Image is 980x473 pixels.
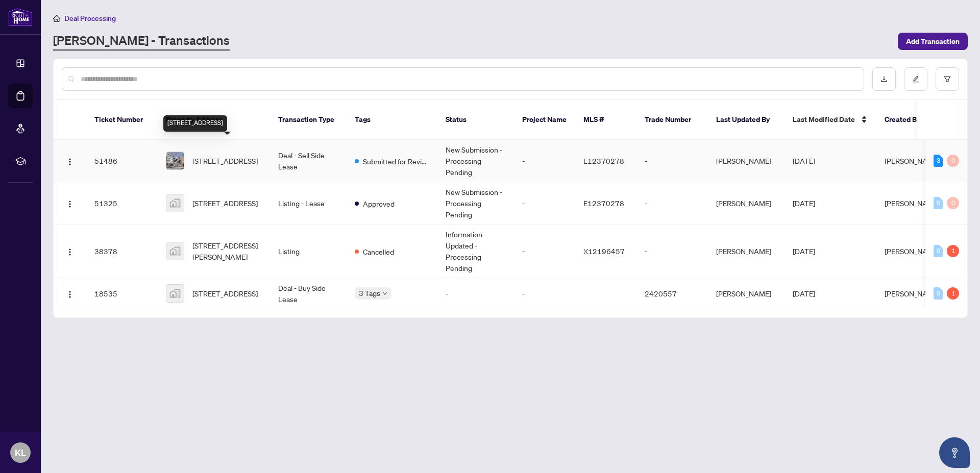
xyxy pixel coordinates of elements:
th: Created By [876,100,938,140]
th: Transaction Type [270,100,347,140]
td: Deal - Buy Side Lease [270,278,347,309]
img: Logo [66,248,74,256]
img: logo [8,8,33,27]
span: X12196457 [583,246,625,256]
td: - [514,225,575,278]
span: download [880,76,888,83]
div: 0 [947,197,959,209]
td: - [514,182,575,225]
span: [DATE] [793,156,815,165]
td: New Submission - Processing Pending [437,182,514,225]
td: Deal - Sell Side Lease [270,140,347,182]
td: 51486 [86,140,158,182]
td: [PERSON_NAME] [708,140,785,182]
td: 51325 [86,182,158,225]
span: KL [15,445,26,460]
td: - [636,225,708,278]
span: [DATE] [793,198,815,208]
img: thumbnail-img [166,285,184,302]
span: Cancelled [363,246,394,257]
td: [PERSON_NAME] [708,225,785,278]
span: [PERSON_NAME] [885,246,940,256]
td: 18535 [86,278,158,309]
span: [DATE] [793,289,815,298]
td: Information Updated - Processing Pending [437,225,514,278]
img: thumbnail-img [166,152,184,169]
th: Last Updated By [708,100,785,140]
img: Logo [66,200,74,208]
button: filter [936,67,959,91]
span: E12370278 [583,156,624,165]
div: 0 [934,287,943,300]
div: [STREET_ADDRESS] [163,115,227,132]
div: 0 [934,197,943,209]
button: Logo [62,243,78,259]
td: [PERSON_NAME] [708,278,785,309]
td: 38378 [86,225,158,278]
button: Add Transaction [898,33,968,50]
td: 2420557 [636,278,708,309]
span: [STREET_ADDRESS] [192,288,258,299]
span: edit [912,76,919,83]
span: Add Transaction [906,33,960,49]
div: 1 [947,245,959,257]
span: [STREET_ADDRESS] [192,155,258,166]
span: Last Modified Date [793,114,855,125]
th: Tags [347,100,437,140]
td: - [636,140,708,182]
td: - [514,278,575,309]
th: Ticket Number [86,100,158,140]
button: Logo [62,285,78,302]
th: MLS # [575,100,636,140]
span: [STREET_ADDRESS] [192,197,258,209]
span: E12370278 [583,198,624,208]
th: Trade Number [636,100,708,140]
td: Listing [270,225,347,278]
td: - [437,278,514,309]
span: home [53,15,60,22]
span: [PERSON_NAME] [885,198,940,208]
a: [PERSON_NAME] - Transactions [53,32,230,51]
div: 3 [934,155,943,167]
td: Listing - Lease [270,182,347,225]
th: Project Name [514,100,575,140]
td: - [636,182,708,225]
button: Logo [62,153,78,169]
td: New Submission - Processing Pending [437,140,514,182]
span: [DATE] [793,246,815,256]
button: Logo [62,195,78,211]
span: Deal Processing [64,14,116,23]
td: [PERSON_NAME] [708,182,785,225]
span: Approved [363,198,395,209]
div: 0 [934,245,943,257]
th: Property Address [158,100,270,140]
span: [STREET_ADDRESS][PERSON_NAME] [192,240,262,262]
img: Logo [66,158,74,166]
span: [PERSON_NAME] [885,156,940,165]
th: Status [437,100,514,140]
button: Open asap [939,437,970,468]
td: - [514,140,575,182]
span: down [382,291,387,296]
button: download [872,67,896,91]
span: Submitted for Review [363,156,429,167]
span: filter [944,76,951,83]
span: 3 Tags [359,287,380,299]
th: Last Modified Date [785,100,876,140]
img: Logo [66,290,74,298]
div: 0 [947,155,959,167]
img: thumbnail-img [166,242,184,260]
div: 1 [947,287,959,300]
button: edit [904,67,927,91]
img: thumbnail-img [166,194,184,212]
span: [PERSON_NAME] [885,289,940,298]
